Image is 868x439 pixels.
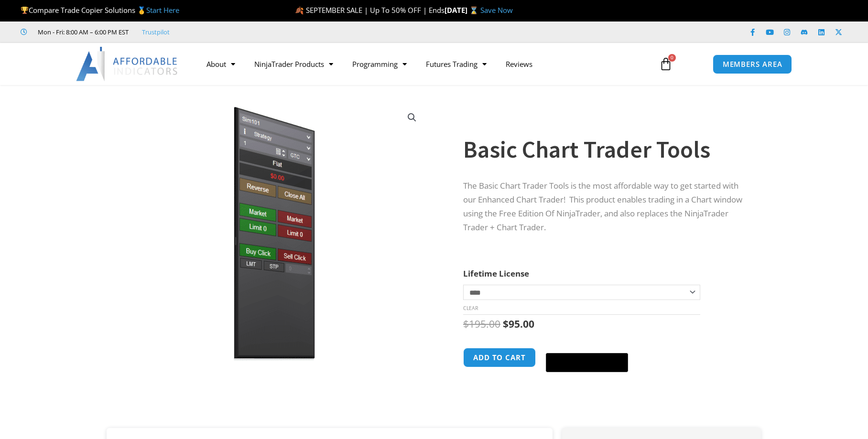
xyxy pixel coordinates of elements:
a: Clear options [463,305,478,311]
bdi: 95.00 [503,317,534,331]
img: LogoAI | Affordable Indicators – NinjaTrader [76,47,179,81]
button: Add to cart [463,348,536,367]
a: Trustpilot [142,26,170,38]
img: 🏆 [21,7,28,14]
a: View full-screen image gallery [403,109,421,126]
a: Save Now [480,5,513,15]
strong: [DATE] ⌛ [445,5,480,15]
a: MEMBERS AREA [713,54,792,74]
a: Start Here [146,5,179,15]
span: $ [503,317,509,331]
label: Lifetime License [463,268,529,279]
a: About [197,53,245,75]
span: Mon - Fri: 8:00 AM – 6:00 PM EST [35,26,129,38]
span: $ [463,317,469,331]
a: Programming [343,53,416,75]
span: 🍂 SEPTEMBER SALE | Up To 50% OFF | Ends [295,5,445,15]
nav: Menu [197,53,648,75]
span: Compare Trade Copier Solutions 🥇 [21,5,179,15]
span: MEMBERS AREA [723,61,782,68]
button: Buy with GPay [546,353,628,372]
bdi: 195.00 [463,317,500,331]
iframe: Secure payment input frame [544,346,630,347]
a: 0 [645,50,687,78]
h1: Basic Chart Trader Tools [463,133,742,166]
span: 0 [668,54,676,62]
a: Reviews [496,53,542,75]
img: BasicTools [120,102,428,366]
p: The Basic Chart Trader Tools is the most affordable way to get started with our Enhanced Chart Tr... [463,179,742,235]
a: Futures Trading [416,53,496,75]
a: NinjaTrader Products [245,53,343,75]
